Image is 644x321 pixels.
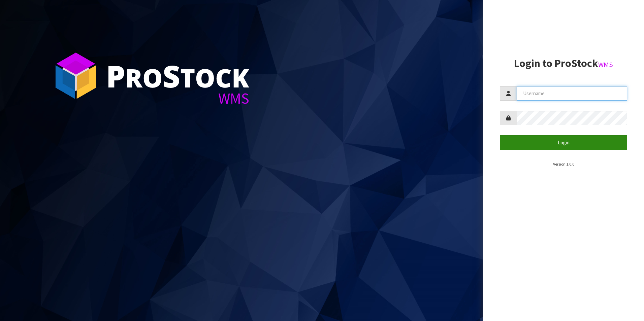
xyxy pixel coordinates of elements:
[106,91,249,106] div: WMS
[500,135,627,150] button: Login
[106,61,249,91] div: ro tock
[51,50,101,101] img: ProStock Cube
[106,55,125,96] span: P
[553,162,574,167] small: Version 1.0.0
[500,58,627,69] h2: Login to ProStock
[517,86,627,101] input: Username
[163,55,180,96] span: S
[598,60,613,69] small: WMS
